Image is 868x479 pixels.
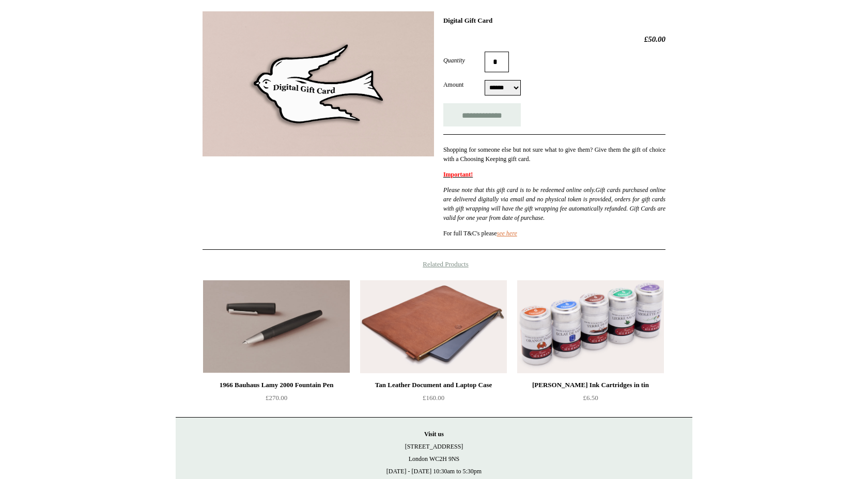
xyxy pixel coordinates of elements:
[443,145,665,164] p: Shopping for someone else but not sure what to give them? Give them the gift of choice with a Cho...
[363,379,504,391] div: Tan Leather Document and Laptop Case
[443,171,473,178] strong: Important!
[443,186,665,221] em: Please note that this gift card is to be redeemed online only. Gift cards purchased online are de...
[203,280,350,373] img: 1966 Bauhaus Lamy 2000 Fountain Pen
[443,17,665,25] h1: Digital Gift Card
[424,430,444,438] strong: Visit us
[443,229,665,238] p: For full T&C's please
[203,11,434,156] img: Digital Gift Card
[443,56,485,65] label: Quantity
[266,394,287,402] span: £270.00
[203,280,350,373] a: 1966 Bauhaus Lamy 2000 Fountain Pen 1966 Bauhaus Lamy 2000 Fountain Pen
[203,379,350,421] a: 1966 Bauhaus Lamy 2000 Fountain Pen £270.00
[583,394,598,402] span: £6.50
[176,260,692,268] h4: Related Products
[206,379,347,391] div: 1966 Bauhaus Lamy 2000 Fountain Pen
[497,230,517,237] a: see here
[517,280,664,373] a: J. Herbin Ink Cartridges in tin J. Herbin Ink Cartridges in tin
[520,379,661,391] div: [PERSON_NAME] Ink Cartridges in tin
[443,35,665,44] h2: £50.00
[517,280,664,373] img: J. Herbin Ink Cartridges in tin
[423,394,444,402] span: £160.00
[443,80,485,89] label: Amount
[360,379,507,421] a: Tan Leather Document and Laptop Case £160.00
[360,280,507,373] a: Tan Leather Document and Laptop Case Tan Leather Document and Laptop Case
[517,379,664,421] a: [PERSON_NAME] Ink Cartridges in tin £6.50
[360,280,507,373] img: Tan Leather Document and Laptop Case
